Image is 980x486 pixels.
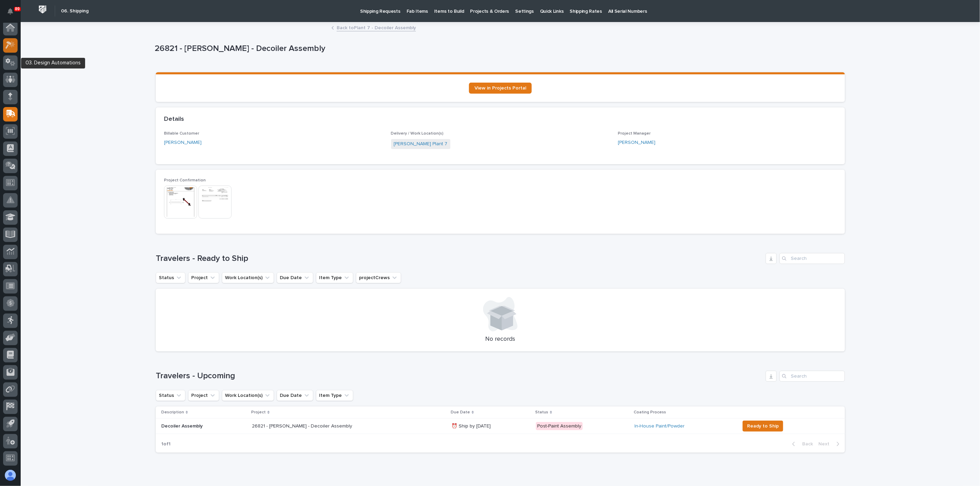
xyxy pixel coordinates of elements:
[164,116,184,123] h2: Details
[252,423,372,429] p: 26821 - [PERSON_NAME] - Decoiler Assembly
[451,423,530,429] p: ⏰ Ship by [DATE]
[277,272,313,283] button: Due Date
[156,390,185,401] button: Status
[188,390,219,401] button: Project
[15,7,20,11] p: 89
[779,253,845,264] input: Search
[356,272,401,283] button: projectCrews
[816,441,845,447] button: Next
[161,422,204,429] p: Decoiler Assembly
[798,441,813,447] span: Back
[779,371,845,382] input: Search
[156,418,845,434] tr: Decoiler AssemblyDecoiler Assembly 26821 - [PERSON_NAME] - Decoiler Assembly⏰ Ship by [DATE]Post-...
[155,44,843,54] p: 26821 - [PERSON_NAME] - Decoiler Assembly
[618,131,651,136] span: Project Manager
[61,8,89,14] h2: 06. Shipping
[747,422,779,430] span: Ready to Ship
[618,139,655,146] a: [PERSON_NAME]
[156,272,185,283] button: Status
[818,441,834,447] span: Next
[316,390,353,401] button: Item Type
[634,409,666,416] p: Coating Process
[164,178,206,182] span: Project Confirmation
[161,409,184,416] p: Description
[316,272,353,283] button: Item Type
[156,371,763,381] h1: Travelers - Upcoming
[188,272,219,283] button: Project
[3,468,18,483] button: users-avatar
[156,436,176,453] p: 1 of 1
[635,423,685,429] a: In-House Paint/Powder
[474,86,526,91] span: View in Projects Portal
[164,336,837,343] p: No records
[9,8,18,19] div: Notifications89
[451,409,470,416] p: Due Date
[469,83,532,94] a: View in Projects Portal
[277,390,313,401] button: Due Date
[36,3,49,16] img: Workspace Logo
[222,390,274,401] button: Work Location(s)
[743,421,783,432] button: Ready to Ship
[391,131,444,136] span: Delivery / Work Location(s)
[156,254,763,264] h1: Travelers - Ready to Ship
[337,23,416,31] a: Back toPlant 7 - Decoiler Assembly
[536,422,583,431] div: Post-Paint Assembly
[535,409,548,416] p: Status
[164,139,202,146] a: [PERSON_NAME]
[3,4,18,19] button: Notifications
[164,131,199,136] span: Billable Customer
[394,140,448,148] a: [PERSON_NAME] Plant 7
[787,441,816,447] button: Back
[251,409,266,416] p: Project
[222,272,274,283] button: Work Location(s)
